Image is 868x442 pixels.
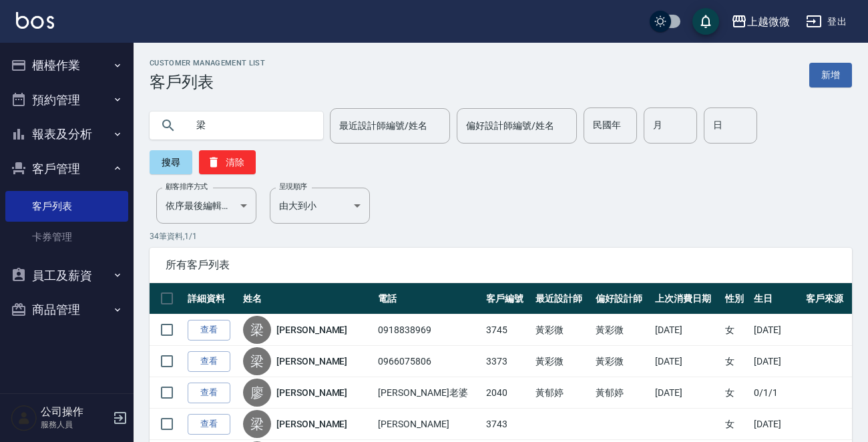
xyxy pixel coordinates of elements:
[270,188,370,224] div: 由大到小
[188,351,230,372] a: 查看
[150,230,852,242] p: 34 筆資料, 1 / 1
[11,405,37,431] img: Person
[375,409,483,440] td: [PERSON_NAME]
[532,377,592,409] td: 黃郁婷
[722,314,750,346] td: 女
[5,152,128,186] button: 客戶管理
[240,283,375,314] th: 姓名
[726,8,795,35] button: 上越微微
[41,405,109,419] h5: 公司操作
[188,414,230,435] a: 查看
[592,377,652,409] td: 黃郁婷
[483,377,532,409] td: 2040
[652,377,722,409] td: [DATE]
[375,314,483,346] td: 0918838969
[722,346,750,377] td: 女
[5,292,128,327] button: 商品管理
[532,283,592,314] th: 最近設計師
[5,258,128,293] button: 員工及薪資
[16,12,54,29] img: Logo
[150,73,265,91] h3: 客戶列表
[592,346,652,377] td: 黃彩微
[750,314,803,346] td: [DATE]
[692,8,719,35] button: save
[156,188,256,224] div: 依序最後編輯時間
[41,419,109,431] p: 服務人員
[188,383,230,403] a: 查看
[243,379,271,407] div: 廖
[276,417,347,431] a: [PERSON_NAME]
[803,283,852,314] th: 客戶來源
[483,314,532,346] td: 3745
[243,410,271,438] div: 梁
[276,355,347,368] a: [PERSON_NAME]
[5,191,128,222] a: 客戶列表
[592,314,652,346] td: 黃彩微
[184,283,240,314] th: 詳細資料
[5,222,128,252] a: 卡券管理
[532,346,592,377] td: 黃彩微
[592,283,652,314] th: 偏好設計師
[166,182,208,192] label: 顧客排序方式
[276,386,347,399] a: [PERSON_NAME]
[276,323,347,337] a: [PERSON_NAME]
[375,283,483,314] th: 電話
[187,107,312,144] input: 搜尋關鍵字
[375,377,483,409] td: [PERSON_NAME]老婆
[722,283,750,314] th: 性別
[750,346,803,377] td: [DATE]
[750,377,803,409] td: 0/1/1
[722,377,750,409] td: 女
[652,283,722,314] th: 上次消費日期
[150,150,192,174] button: 搜尋
[747,13,790,30] div: 上越微微
[801,9,852,34] button: 登出
[5,48,128,83] button: 櫃檯作業
[243,347,271,375] div: 梁
[279,182,307,192] label: 呈現順序
[199,150,256,174] button: 清除
[652,346,722,377] td: [DATE]
[5,117,128,152] button: 報表及分析
[166,258,836,272] span: 所有客戶列表
[5,83,128,118] button: 預約管理
[483,409,532,440] td: 3743
[532,314,592,346] td: 黃彩微
[652,314,722,346] td: [DATE]
[243,316,271,344] div: 梁
[750,283,803,314] th: 生日
[750,409,803,440] td: [DATE]
[150,59,265,67] h2: Customer Management List
[188,320,230,341] a: 查看
[722,409,750,440] td: 女
[809,63,852,87] a: 新增
[375,346,483,377] td: 0966075806
[483,346,532,377] td: 3373
[483,283,532,314] th: 客戶編號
